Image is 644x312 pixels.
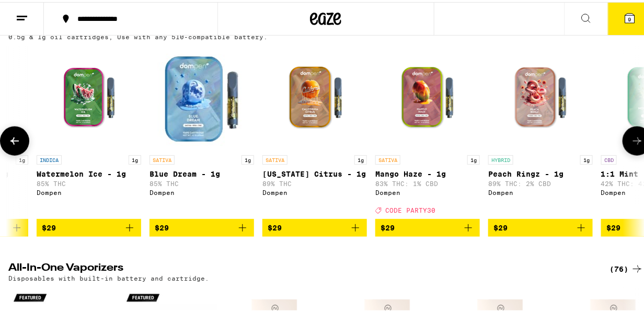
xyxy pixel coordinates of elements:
[37,217,141,235] button: Add to bag
[37,168,141,176] p: Watermelon Ice - 1g
[262,217,367,235] button: Add to bag
[375,178,480,185] p: 83% THC: 1% CBD
[580,153,593,163] p: 1g
[262,43,367,148] img: Dompen - California Citrus - 1g
[8,31,268,38] p: 0.5g & 1g oil cartridges, Use with any 510-compatible battery.
[37,153,62,163] p: INDICA
[381,222,395,230] span: $29
[262,153,287,163] p: SATIVA
[375,43,480,217] a: Open page for Mango Haze - 1g from Dompen
[375,187,480,194] div: Dompen
[6,7,75,16] span: Hi. Need any help?
[375,217,480,235] button: Add to bag
[488,153,513,163] p: HYBRID
[149,178,254,185] p: 85% THC
[488,187,593,194] div: Dompen
[375,153,400,163] p: SATIVA
[488,178,593,185] p: 89% THC: 2% CBD
[488,217,593,235] button: Add to bag
[375,43,480,148] img: Dompen - Mango Haze - 1g
[37,178,141,185] p: 85% THC
[354,153,367,163] p: 1g
[149,153,175,163] p: SATIVA
[149,187,254,194] div: Dompen
[601,153,617,163] p: CBD
[262,187,367,194] div: Dompen
[609,261,643,273] a: (76)
[262,178,367,185] p: 89% THC
[155,222,169,230] span: $29
[37,43,141,217] a: Open page for Watermelon Ice - 1g from Dompen
[149,43,254,148] img: Dompen - Blue Dream - 1g
[8,261,592,273] h2: All-In-One Vaporizers
[8,273,209,280] p: Disposables with built-in battery and cartridge.
[37,187,141,194] div: Dompen
[375,168,480,176] p: Mango Haze - 1g
[37,43,141,148] img: Dompen - Watermelon Ice - 1g
[241,153,254,163] p: 1g
[262,168,367,176] p: [US_STATE] Citrus - 1g
[606,222,620,230] span: $29
[149,43,254,217] a: Open page for Blue Dream - 1g from Dompen
[628,14,631,20] span: 9
[16,153,28,163] p: 1g
[149,217,254,235] button: Add to bag
[385,205,435,212] span: CODE PARTY30
[467,153,480,163] p: 1g
[488,43,593,217] a: Open page for Peach Ringz - 1g from Dompen
[493,222,508,230] span: $29
[129,153,141,163] p: 1g
[42,222,56,230] span: $29
[262,43,367,217] a: Open page for California Citrus - 1g from Dompen
[149,168,254,176] p: Blue Dream - 1g
[268,222,282,230] span: $29
[488,168,593,176] p: Peach Ringz - 1g
[488,43,593,148] img: Dompen - Peach Ringz - 1g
